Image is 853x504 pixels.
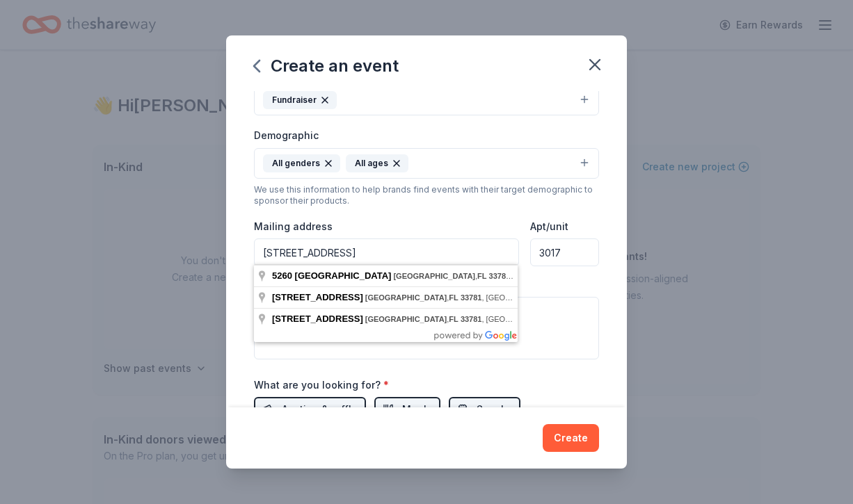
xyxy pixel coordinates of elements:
[365,315,447,323] span: [GEOGRAPHIC_DATA]
[543,424,599,452] button: Create
[346,154,408,172] div: All ages
[530,220,568,234] label: Apt/unit
[254,220,333,234] label: Mailing address
[461,293,482,302] span: 33781
[254,148,599,179] button: All gendersAll ages
[254,184,599,206] div: We use this information to help brands find events with their target demographic to sponsor their...
[449,315,458,323] span: FL
[365,293,566,302] span: , , [GEOGRAPHIC_DATA]
[365,315,566,323] span: , , [GEOGRAPHIC_DATA]
[393,272,475,280] span: [GEOGRAPHIC_DATA]
[254,55,399,77] div: Create an event
[254,85,599,115] button: Fundraiser
[295,270,392,281] span: [GEOGRAPHIC_DATA]
[402,401,432,418] span: Meals
[254,378,389,392] label: What are you looking for?
[282,401,358,418] span: Auction & raffle
[254,129,319,143] label: Demographic
[477,401,512,418] span: Snacks
[263,91,337,109] div: Fundraiser
[365,293,447,302] span: [GEOGRAPHIC_DATA]
[254,397,366,422] button: Auction & raffle
[393,272,593,280] span: , , [GEOGRAPHIC_DATA]
[272,314,363,324] span: [STREET_ADDRESS]
[449,293,458,302] span: FL
[272,292,363,302] span: [STREET_ADDRESS]
[449,397,520,422] button: Snacks
[489,272,513,280] span: 33781
[461,315,482,323] span: 33781
[254,238,519,266] input: Enter a US address
[477,272,486,280] span: FL
[263,154,340,172] div: All genders
[374,397,440,422] button: Meals
[272,270,292,281] span: 5260
[530,238,599,266] input: #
